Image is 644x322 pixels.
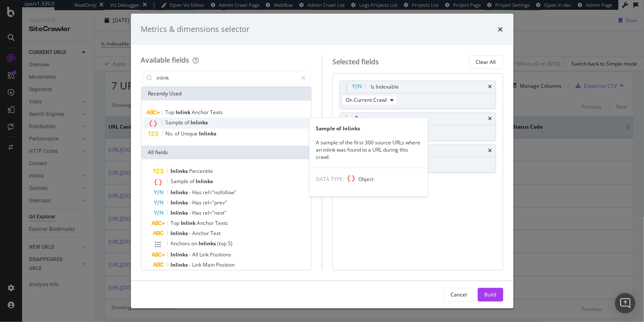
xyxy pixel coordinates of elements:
[371,83,399,91] div: Is Indexable
[141,55,190,65] div: Available fields
[199,240,218,247] span: Inlinks
[488,116,492,121] div: times
[142,146,312,159] div: All fields
[469,55,503,69] button: Clear All
[197,219,216,227] span: Anchor
[193,261,203,268] span: Link
[192,109,210,116] span: Anchor
[171,230,190,237] span: Inlinks
[498,24,503,35] div: times
[193,199,203,206] span: Has
[171,189,190,196] span: Inlinks
[171,178,190,185] span: Sample
[193,209,203,216] span: Has
[185,119,191,126] span: of
[166,109,176,116] span: Top
[141,24,250,35] div: Metrics & dimensions selector
[371,115,393,123] div: pagetype
[488,148,492,153] div: times
[191,119,208,126] span: Inlinks
[342,95,397,105] button: On Current Crawl
[193,189,203,196] span: Has
[218,240,228,247] span: (top
[175,130,181,137] span: of
[171,209,190,216] span: Inlinks
[171,219,181,227] span: Top
[359,175,374,182] span: Object
[171,251,190,258] span: Inlinks
[190,251,193,258] span: -
[196,178,213,185] span: Inlinks
[171,240,192,247] span: Anchors
[190,178,196,185] span: of
[615,293,635,313] div: Open Intercom Messenger
[171,261,190,268] span: Inlinks
[346,96,387,103] span: On Current Crawl
[316,175,344,182] span: DATA TYPE:
[203,209,227,216] span: rel="next"
[181,130,199,137] span: Unique
[166,119,185,126] span: Sample
[203,189,237,196] span: rel="nofollow"
[156,72,298,84] input: Search by field name
[216,219,228,227] span: Texts
[192,240,199,247] span: on
[171,167,190,175] span: Inlinks
[228,240,233,247] span: 5)
[131,14,513,308] div: modal
[190,230,193,237] span: -
[485,291,496,298] div: Build
[193,251,200,258] span: All
[211,230,221,237] span: Text
[203,199,227,206] span: rel="prev"
[332,57,379,67] div: Selected fields
[309,139,428,161] div: A sample of the first 300 source URLs where an inlink was found to a URL during this crawl.
[190,167,213,175] span: Percentile
[203,261,216,268] span: Main
[340,112,496,141] div: pagetypetimesOn Current Crawl
[190,189,193,196] span: -
[200,251,210,258] span: Link
[444,288,474,302] button: Cancel
[193,230,211,237] span: Anchor
[340,80,496,109] div: Is IndexabletimesOn Current Crawl
[478,288,503,302] button: Build
[199,130,217,137] span: Inlinks
[309,125,428,132] div: Sample of Inlinks
[488,84,492,89] div: times
[171,199,190,206] span: Inlinks
[451,291,467,298] div: Cancel
[142,87,312,101] div: Recently Used
[190,199,193,206] span: -
[190,209,193,216] span: -
[181,219,197,227] span: Inlink
[476,58,496,66] div: Clear All
[166,130,175,137] span: No.
[190,261,193,268] span: -
[210,109,223,116] span: Texts
[216,261,235,268] span: Position
[176,109,192,116] span: Inlink
[210,251,232,258] span: Positions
